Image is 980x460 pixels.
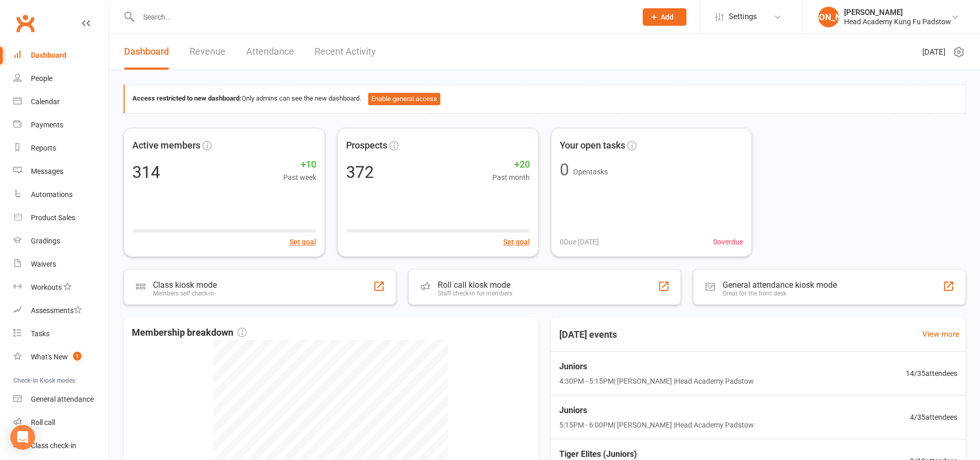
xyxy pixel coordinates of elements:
div: Roll call [31,418,55,426]
div: Members self check-in [153,290,217,297]
a: Waivers [13,253,109,276]
input: Search... [135,10,629,24]
div: Staff check-in for members [438,290,512,297]
span: Past week [283,172,316,183]
div: Product Sales [31,213,75,222]
div: Waivers [31,260,56,268]
div: Automations [31,190,73,199]
div: [PERSON_NAME] [818,7,839,27]
a: General attendance kiosk mode [13,388,109,411]
div: Assessments [31,306,82,315]
button: Set goal [503,236,530,248]
div: Open Intercom Messenger [10,425,35,450]
div: Reports [31,144,56,152]
div: [PERSON_NAME] [844,8,951,17]
div: Only admins can see the new dashboard. [132,93,957,105]
a: Automations [13,183,109,206]
a: Reports [13,137,109,160]
div: General attendance [31,395,94,403]
span: Past month [492,172,530,183]
a: Calendar [13,90,109,113]
span: 4:30PM - 5:15PM | [PERSON_NAME] | Head Academy Padstow [559,375,754,387]
a: Revenue [190,34,226,70]
a: View more [922,328,959,340]
button: Add [643,8,686,26]
span: 4 / 35 attendees [910,412,957,423]
div: Class kiosk mode [153,280,217,290]
a: People [13,67,109,90]
a: Assessments [13,299,109,322]
span: [DATE] [922,46,945,58]
div: General attendance kiosk mode [723,280,837,290]
a: Product Sales [13,206,109,229]
h3: [DATE] events [551,325,625,344]
div: 314 [132,164,160,180]
div: Gradings [31,237,60,245]
div: Class check-in [31,441,76,450]
div: Tasks [31,330,49,338]
span: Membership breakdown [132,325,247,340]
span: 1 [73,352,81,360]
span: +10 [283,157,316,172]
a: Dashboard [13,44,109,67]
span: Prospects [346,138,387,153]
div: Messages [31,167,63,175]
a: Payments [13,113,109,137]
a: Gradings [13,229,109,253]
div: Great for the front desk [723,290,837,297]
a: Attendance [246,34,294,70]
div: Calendar [31,97,60,106]
a: Recent Activity [315,34,376,70]
span: 0 Due [DATE] [560,236,599,248]
div: What's New [31,353,68,361]
a: Dashboard [124,34,169,70]
div: Dashboard [31,51,66,59]
button: Set goal [289,236,316,248]
div: People [31,74,53,83]
div: Head Academy Kung Fu Padstow [844,17,951,26]
a: Messages [13,160,109,183]
div: Payments [31,121,63,129]
span: 14 / 35 attendees [906,368,957,379]
span: 0 overdue [713,236,743,248]
span: Open tasks [573,168,608,176]
button: Enable general access [368,93,440,105]
span: +20 [492,157,530,172]
a: Class kiosk mode [13,434,109,457]
a: Roll call [13,411,109,434]
div: 372 [346,164,374,180]
a: Tasks [13,322,109,346]
a: Workouts [13,276,109,299]
span: Your open tasks [560,138,625,153]
span: 5:15PM - 6:00PM | [PERSON_NAME] | Head Academy Padstow [559,419,754,431]
span: Add [661,13,674,21]
span: Juniors [559,404,754,417]
span: Active members [132,138,200,153]
div: Roll call kiosk mode [438,280,512,290]
span: Settings [729,5,757,28]
strong: Access restricted to new dashboard: [132,94,242,102]
span: Juniors [559,360,754,373]
div: Workouts [31,283,62,291]
a: What's New1 [13,346,109,369]
div: 0 [560,161,569,178]
a: Clubworx [12,10,38,36]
